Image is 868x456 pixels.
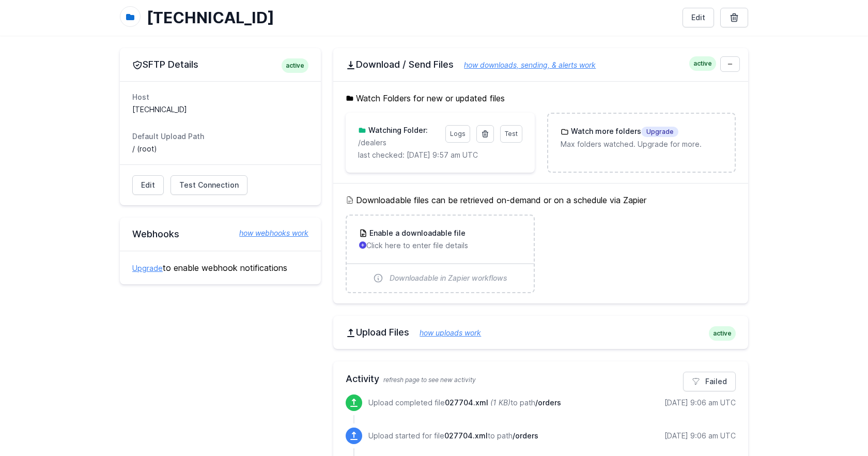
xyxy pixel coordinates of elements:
a: Logs [445,125,470,143]
p: /dealers [358,138,439,148]
span: 027704.xml [445,398,488,407]
p: Upload completed file to path [368,398,561,408]
span: Upgrade [641,127,678,137]
h3: Watching Folder: [366,125,428,135]
dd: / (root) [132,144,308,154]
div: [DATE] 9:06 am UTC [664,398,736,408]
div: [DATE] 9:06 am UTC [664,431,736,441]
a: Upgrade [132,264,163,272]
a: Enable a downloadable file Click here to enter file details Downloadable in Zapier workflows [347,216,533,292]
iframe: Drift Widget Chat Controller [816,404,856,444]
p: last checked: [DATE] 9:57 am UTC [358,150,522,160]
p: Upload started for file to path [368,431,538,441]
h2: Webhooks [132,228,308,240]
a: Edit [132,175,164,195]
span: 027704.xml [444,431,488,440]
a: Watch more foldersUpgrade Max folders watched. Upgrade for more. [548,114,735,162]
dt: Host [132,92,308,102]
a: how uploads work [409,328,481,337]
span: Test Connection [179,180,239,190]
h1: [TECHNICAL_ID] [147,8,674,27]
span: active [709,326,736,341]
i: (1 KB) [490,398,510,407]
p: Max folders watched. Upgrade for more. [561,139,722,149]
span: Test [505,130,518,138]
span: active [689,56,716,71]
p: Click here to enter file details [359,240,521,251]
span: refresh page to see new activity [383,376,476,384]
h5: Watch Folders for new or updated files [346,92,736,104]
h5: Downloadable files can be retrieved on-demand or on a schedule via Zapier [346,194,736,206]
h3: Watch more folders [569,126,678,137]
h3: Enable a downloadable file [367,228,466,238]
span: Downloadable in Zapier workflows [390,273,507,283]
dd: [TECHNICAL_ID] [132,104,308,115]
a: how webhooks work [229,228,308,238]
a: Failed [683,372,736,391]
span: /orders [535,398,561,407]
h2: SFTP Details [132,58,308,71]
dt: Default Upload Path [132,131,308,142]
span: /orders [513,431,538,440]
h2: Download / Send Files [346,58,736,71]
div: to enable webhook notifications [120,251,321,284]
a: how downloads, sending, & alerts work [454,60,596,69]
a: Test Connection [171,175,247,195]
h2: Activity [346,372,736,386]
h2: Upload Files [346,326,736,339]
a: Test [500,125,522,143]
span: active [282,58,308,73]
a: Edit [683,8,714,27]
